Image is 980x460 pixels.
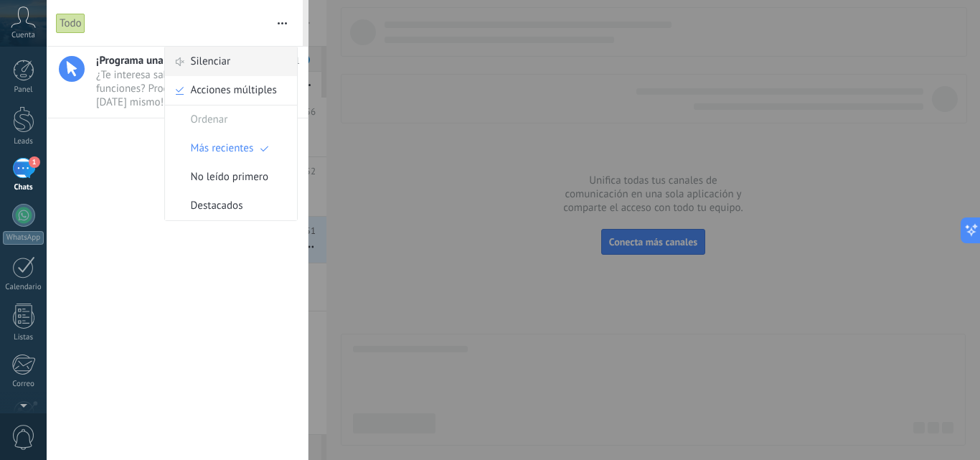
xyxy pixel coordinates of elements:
[191,76,277,105] span: Acciones múltiples
[3,283,44,292] div: Calendario
[191,163,268,192] span: No leído primero
[47,47,308,118] a: ¡Programa una demo con un experto! Hoy 12:01 ¿Te interesa saber más sobre nuestras funciones? Pro...
[3,380,44,389] div: Correo
[191,47,231,76] span: Silenciar
[96,68,273,108] span: ¿Te interesa saber más sobre nuestras funciones? Programa una demo [DATE] mismo!
[29,156,40,168] span: 1
[191,134,254,163] span: Más recientes
[3,137,44,146] div: Leads
[3,85,44,95] div: Panel
[11,31,35,40] span: Cuenta
[191,192,243,220] span: Destacados
[191,105,228,134] span: Ordenar
[56,13,85,34] div: Todo
[3,231,44,245] div: WhatsApp
[96,54,211,67] span: ¡Programa una demo con un experto!
[3,183,44,192] div: Chats
[3,333,44,342] div: Listas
